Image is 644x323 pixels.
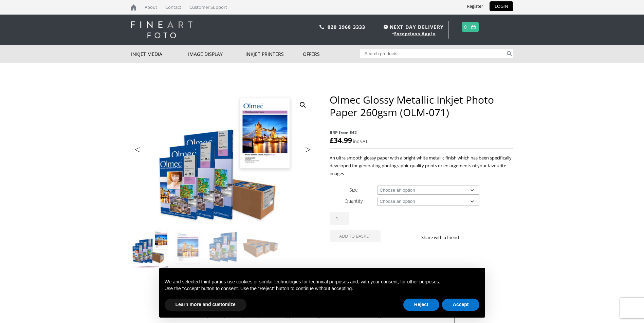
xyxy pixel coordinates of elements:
a: Inkjet Printers [245,45,303,63]
img: Olmec Glossy Metallic Inkjet Photo Paper 260gsm (OLM-071) [131,229,168,265]
a: Register [462,1,488,11]
span: NEXT DAY DELIVERY [382,23,444,31]
label: Size [349,187,358,193]
p: Share with a friend [421,234,467,241]
p: We and selected third parties use cookies or similar technologies for technical purposes and, wit... [165,279,480,285]
img: twitter sharing button [475,235,481,240]
button: Accept [442,299,480,311]
img: email sharing button [483,235,489,240]
h1: Olmec Glossy Metallic Inkjet Photo Paper 260gsm (OLM-071) [330,93,513,119]
button: Search [505,49,513,58]
p: An ultra smooth glossy paper with a bright white metallic finish which has been specifically deve... [330,154,513,177]
img: time.svg [384,25,388,29]
a: View full-screen image gallery [297,99,309,111]
a: Inkjet Media [131,45,188,63]
a: LOGIN [490,1,513,11]
span: £ [330,135,334,145]
img: phone.svg [319,25,324,29]
input: Search products… [360,49,505,58]
img: Olmec Glossy Metallic Inkjet Photo Paper 260gsm (OLM-071) - Image 5 [131,266,168,303]
a: Offers [303,45,360,63]
a: 0 [464,22,467,32]
img: basket.svg [471,25,476,29]
a: 020 3968 3333 [328,24,366,30]
input: Product quantity [330,212,349,225]
button: Reject [403,299,439,311]
img: Olmec Glossy Metallic Inkjet Photo Paper 260gsm (OLM-071) - Image 2 [169,229,205,265]
button: Learn more and customize [165,299,246,311]
label: Quantity [345,198,363,204]
img: Olmec Glossy Metallic Inkjet Photo Paper 260gsm (OLM-071) [131,93,314,229]
a: Exceptions Apply [394,31,436,37]
button: Add to basket [330,230,381,242]
img: logo-white.svg [131,21,192,38]
img: Olmec Glossy Metallic Inkjet Photo Paper 260gsm (OLM-071) - Image 3 [206,229,243,265]
img: facebook sharing button [467,235,473,240]
span: RRP from £42 [330,129,513,136]
p: Use the “Accept” button to consent. Use the “Reject” button to continue without accepting. [165,285,480,292]
img: Olmec Glossy Metallic Inkjet Photo Paper 260gsm (OLM-071) - Image 4 [243,229,280,265]
a: Image Display [188,45,245,63]
bdi: 34.99 [330,135,352,145]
